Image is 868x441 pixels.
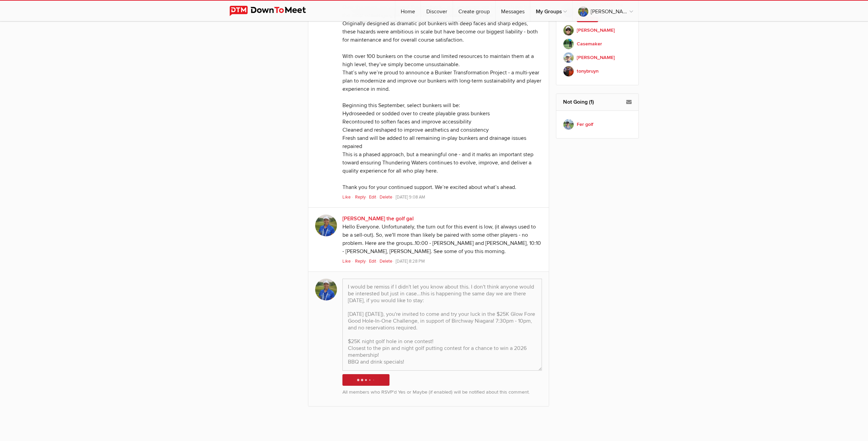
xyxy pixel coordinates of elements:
[563,25,574,36] img: Darin J
[396,194,425,200] span: [DATE] 9:08 AM
[563,119,574,130] img: Fer golf
[496,1,530,21] a: Messages
[315,215,337,236] img: Beth the golf gal
[577,54,615,61] b: [PERSON_NAME]
[342,194,351,200] span: Like
[395,1,421,21] a: Home
[369,259,379,264] a: Edit
[421,1,453,21] a: Discover
[342,215,414,222] a: [PERSON_NAME] the golf gal
[563,52,574,63] img: Mike N
[530,1,572,21] a: My Groups
[380,194,395,200] a: Delete
[563,94,632,110] h2: Not Going (1)
[355,259,368,264] a: Reply
[577,27,615,34] b: [PERSON_NAME]
[342,259,351,264] span: Like
[380,259,395,264] a: Delete
[369,194,379,200] a: Edit
[573,1,638,21] a: [PERSON_NAME] the golf gal
[577,68,599,75] b: tonybruyn
[453,1,495,21] a: Create group
[563,37,632,51] a: Casemaker
[342,259,352,264] a: Like
[396,259,425,264] span: [DATE] 8:28 PM
[355,194,368,200] a: Reply
[563,64,632,78] a: tonybruyn
[342,388,542,396] p: All members who RSVP’d Yes or Maybe (if enabled) will be notified about this comment.
[563,66,574,77] img: tonybruyn
[230,6,317,16] img: DownToMeet
[563,24,632,37] a: [PERSON_NAME]
[577,40,602,48] b: Casemaker
[342,223,542,256] div: Hello Everyone. Unfortunately, the turn out for this event is low, (it always used to be a sell-o...
[577,121,593,128] b: Fer golf
[563,51,632,64] a: [PERSON_NAME]
[342,194,352,200] a: Like
[563,39,574,49] img: Casemaker
[563,118,632,131] a: Fer golf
